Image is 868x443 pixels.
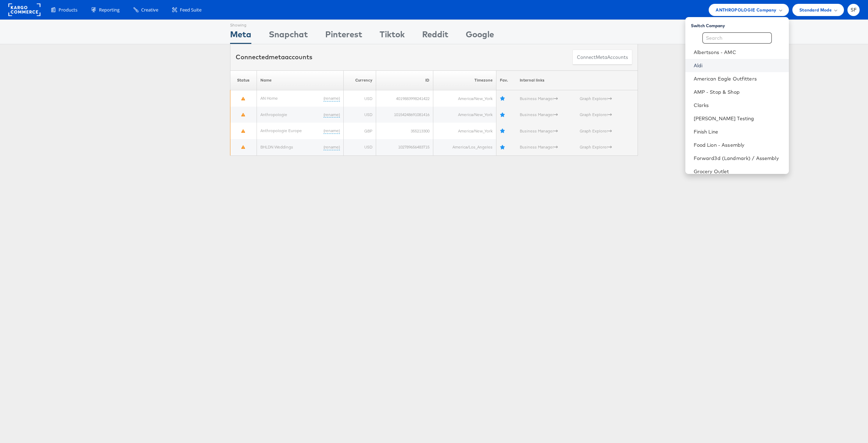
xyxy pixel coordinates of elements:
td: GBP [343,123,376,139]
div: Showing [230,20,251,28]
div: Connected accounts [236,53,312,62]
div: Google [466,28,494,44]
div: Reddit [422,28,448,44]
a: Albertsons - AMC [694,49,783,56]
a: Graph Explorer [580,96,612,101]
a: Forward3d (Landmark) / Assembly [694,155,783,162]
span: meta [596,54,607,61]
input: Search [702,32,772,44]
td: America/Los_Angeles [433,139,496,155]
td: USD [343,90,376,107]
td: 102789656483715 [376,139,433,155]
div: Switch Company [691,20,789,29]
a: Clarks [694,102,783,109]
a: Business Manager [520,96,558,101]
span: SF [851,8,857,12]
a: Business Manager [520,144,558,150]
a: Aldi [694,62,783,69]
div: Snapchat [269,28,308,44]
td: 10154248691081416 [376,107,433,123]
a: Business Manager [520,128,558,133]
th: Status [230,70,257,90]
a: (rename) [323,96,340,101]
a: AMP - Stop & Shop [694,89,783,96]
div: Pinterest [325,28,362,44]
span: meta [269,53,285,61]
div: Tiktok [380,28,405,44]
span: Standard Mode [799,6,832,14]
a: (rename) [323,128,340,134]
span: Products [59,7,77,13]
th: ID [376,70,433,90]
a: Anthropologie [260,112,287,117]
a: (rename) [323,144,340,150]
a: [PERSON_NAME] Testing [694,115,783,122]
th: Name [257,70,343,90]
td: 4019883998241422 [376,90,433,107]
a: Grocery Outlet [694,168,783,175]
a: Graph Explorer [580,112,612,117]
td: America/New_York [433,107,496,123]
td: 355213300 [376,123,433,139]
a: Food Lion - Assembly [694,142,783,148]
span: ANTHROPOLOGIE Company [716,6,776,14]
a: American Eagle Outfitters [694,75,783,82]
a: Anthropologie Europe [260,128,302,133]
span: Reporting [99,7,120,13]
a: AN Home [260,96,278,101]
td: America/New_York [433,90,496,107]
a: Graph Explorer [580,144,612,150]
td: America/New_York [433,123,496,139]
td: USD [343,107,376,123]
th: Currency [343,70,376,90]
a: Graph Explorer [580,128,612,133]
a: BHLDN Weddings [260,144,293,150]
th: Timezone [433,70,496,90]
div: Meta [230,28,251,44]
a: Finish Line [694,128,783,135]
span: Feed Suite [180,7,201,13]
a: Business Manager [520,112,558,117]
button: ConnectmetaAccounts [572,49,632,65]
td: USD [343,139,376,155]
span: Creative [141,7,158,13]
a: (rename) [323,112,340,118]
